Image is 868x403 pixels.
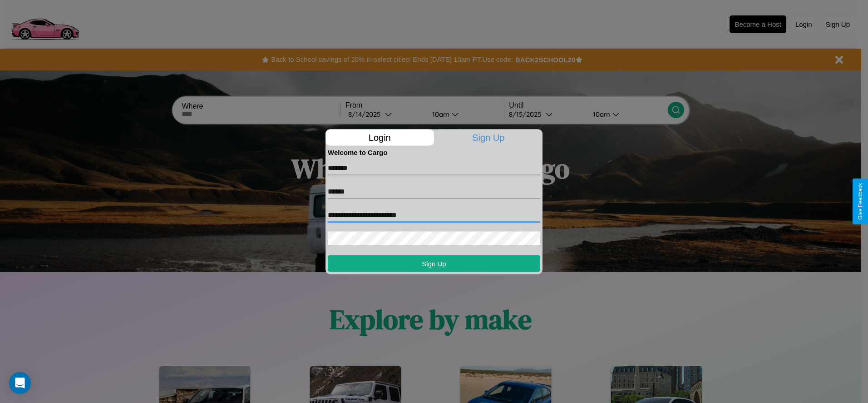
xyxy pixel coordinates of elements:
[328,255,540,272] button: Sign Up
[325,129,434,145] p: Login
[857,183,863,220] div: Give Feedback
[328,148,540,156] h4: Welcome to Cargo
[9,372,31,394] div: Open Intercom Messenger
[434,129,543,145] p: Sign Up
